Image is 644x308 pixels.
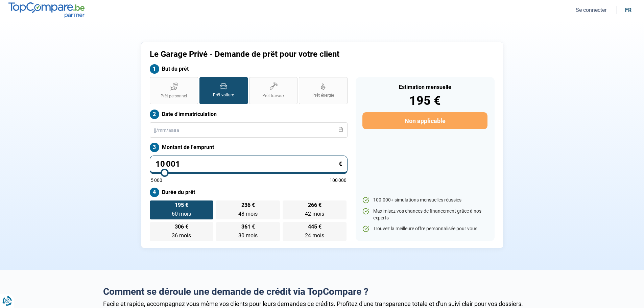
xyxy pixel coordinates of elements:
[362,112,487,129] button: Non applicable
[305,232,324,239] span: 24 mois
[238,232,258,239] span: 30 mois
[213,92,234,98] span: Prêt voiture
[172,232,191,239] span: 36 mois
[151,178,162,183] span: 5 000
[362,208,487,221] li: Maximisez vos chances de financement grâce à nos experts
[362,197,487,204] li: 100.000+ simulations mensuelles réussies
[150,143,348,152] label: Montant de l'emprunt
[312,93,334,98] span: Prêt énergie
[362,85,487,90] div: Estimation mensuelle
[339,161,342,167] span: €
[262,93,285,99] span: Prêt travaux
[8,2,85,18] img: TopCompare.be
[305,211,324,217] span: 42 mois
[150,49,406,59] h1: Le Garage Privé - Demande de prêt pour votre client
[172,211,191,217] span: 60 mois
[362,226,487,232] li: Trouvez la meilleure offre personnalisée pour vous
[150,188,348,197] label: Durée du prêt
[308,224,321,230] span: 445 €
[241,224,255,230] span: 361 €
[175,203,188,208] span: 195 €
[238,211,258,217] span: 48 mois
[625,7,631,13] div: fr
[574,6,609,14] button: Se connecter
[150,64,348,74] label: But du prêt
[362,95,487,107] div: 195 €
[241,203,255,208] span: 236 €
[150,122,348,138] input: jj/mm/aaaa
[103,300,541,307] div: Facile et rapide, accompagnez vous même vos clients pour leurs demandes de crédits. Profitez d'un...
[175,224,188,230] span: 306 €
[150,110,348,119] label: Date d'immatriculation
[330,178,347,183] span: 100 000
[161,93,187,99] span: Prêt personnel
[103,286,541,298] h2: Comment se déroule une demande de crédit via TopCompare ?
[308,203,321,208] span: 266 €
